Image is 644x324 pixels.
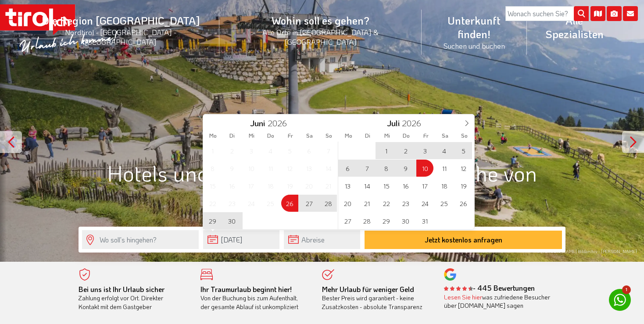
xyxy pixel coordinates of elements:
[436,142,453,159] span: Juli 4, 2026
[455,160,472,177] span: Juli 12, 2026
[397,142,414,159] span: Juli 2, 2026
[281,142,298,159] span: Juni 5, 2026
[400,117,429,128] input: Year
[262,142,279,159] span: Juni 4, 2026
[79,285,165,294] b: Bei uns ist Ihr Urlaub sicher
[609,289,631,311] a: 1
[243,195,260,212] span: Juni 24, 2026
[339,195,356,212] span: Juli 20, 2026
[322,285,431,311] div: Bester Preis wird garantiert - keine Zusatzkosten - absolute Transparenz
[200,285,309,311] div: Von der Buchung bis zum Aufenthalt, der gesamte Ablauf ist unkompliziert
[623,6,638,21] i: Kontakt
[378,177,395,194] span: Juli 15, 2026
[204,212,221,229] span: Juni 29, 2026
[416,160,433,177] span: Juli 10, 2026
[416,142,433,159] span: Juli 3, 2026
[397,160,414,177] span: Juli 9, 2026
[444,293,482,301] a: Lesen Sie hier
[397,195,414,212] span: Juli 23, 2026
[416,177,433,194] span: Juli 17, 2026
[358,177,376,194] span: Juli 14, 2026
[320,160,337,177] span: Juni 14, 2026
[301,142,318,159] span: Juni 6, 2026
[422,4,527,60] a: Unterkunft finden!Suchen und buchen
[416,212,433,229] span: Juli 31, 2026
[455,133,474,139] span: So
[243,177,260,194] span: Juni 17, 2026
[358,160,376,177] span: Juli 7, 2026
[203,133,222,139] span: Mo
[320,177,337,194] span: Juni 21, 2026
[265,117,294,128] input: Year
[200,285,292,294] b: Ihr Traumurlaub beginnt hier!
[242,133,261,139] span: Mi
[281,177,298,194] span: Juni 19, 2026
[223,160,240,177] span: Juni 9, 2026
[262,177,279,194] span: Juni 18, 2026
[223,195,240,212] span: Juni 23, 2026
[262,160,279,177] span: Juni 11, 2026
[527,4,622,50] a: Alle Spezialisten
[301,177,318,194] span: Juni 20, 2026
[204,160,221,177] span: Juni 8, 2026
[339,160,356,177] span: Juli 6, 2026
[378,160,395,177] span: Juli 8, 2026
[322,285,414,294] b: Mehr Urlaub für weniger Geld
[378,142,395,159] span: Juli 1, 2026
[590,6,605,21] i: Karte öffnen
[339,133,358,139] span: Mo
[79,285,187,311] div: Zahlung erfolgt vor Ort. Direkter Kontakt mit dem Gastgeber
[320,142,337,159] span: Juni 7, 2026
[219,4,422,56] a: Wohin soll es gehen?Alle Orte in [GEOGRAPHIC_DATA] & [GEOGRAPHIC_DATA]
[455,177,472,194] span: Juli 19, 2026
[444,293,553,310] div: was zufriedene Besucher über [DOMAIN_NAME] sagen
[444,283,535,292] b: - 445 Bewertungen
[377,133,397,139] span: Mi
[301,160,318,177] span: Juni 13, 2026
[281,133,300,139] span: Fr
[365,231,562,249] button: Jetzt kostenlos anfragen
[436,133,455,139] span: Sa
[261,133,280,139] span: Do
[416,195,433,212] span: Juli 24, 2026
[204,177,221,194] span: Juni 15, 2026
[378,195,395,212] span: Juli 22, 2026
[230,27,411,46] small: Alle Orte in [GEOGRAPHIC_DATA] & [GEOGRAPHIC_DATA]
[607,6,622,21] i: Fotogalerie
[243,160,260,177] span: Juni 10, 2026
[339,177,356,194] span: Juli 13, 2026
[622,285,631,294] span: 1
[358,195,376,212] span: Juli 21, 2026
[432,41,516,50] small: Suchen und buchen
[387,119,400,128] span: Juli
[284,230,360,249] input: Abreise
[223,142,240,159] span: Juni 2, 2026
[203,230,279,249] input: Anreise
[223,177,240,194] span: Juni 16, 2026
[223,212,240,229] span: Juni 30, 2026
[82,230,199,249] input: Wo soll's hingehen?
[358,212,376,229] span: Juli 28, 2026
[320,195,337,212] span: Juni 28, 2026
[250,119,265,128] span: Juni
[378,212,395,229] span: Juli 29, 2026
[436,160,453,177] span: Juli 11, 2026
[436,177,453,194] span: Juli 18, 2026
[339,212,356,229] span: Juli 27, 2026
[32,27,209,46] small: Nordtirol - [GEOGRAPHIC_DATA] - [GEOGRAPHIC_DATA]
[397,177,414,194] span: Juli 16, 2026
[300,133,319,139] span: Sa
[79,161,565,209] h1: Hotels und Ferienwohnungen in der Nähe von Ellmi's Zauberwelt
[319,133,339,139] span: So
[222,133,242,139] span: Di
[397,212,414,229] span: Juli 30, 2026
[505,6,589,21] input: Wonach suchen Sie?
[262,195,279,212] span: Juni 25, 2026
[22,4,219,56] a: Die Region [GEOGRAPHIC_DATA]Nordtirol - [GEOGRAPHIC_DATA] - [GEOGRAPHIC_DATA]
[397,133,416,139] span: Do
[281,160,298,177] span: Juni 12, 2026
[416,133,436,139] span: Fr
[243,142,260,159] span: Juni 3, 2026
[204,142,221,159] span: Juni 1, 2026
[436,195,453,212] span: Juli 25, 2026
